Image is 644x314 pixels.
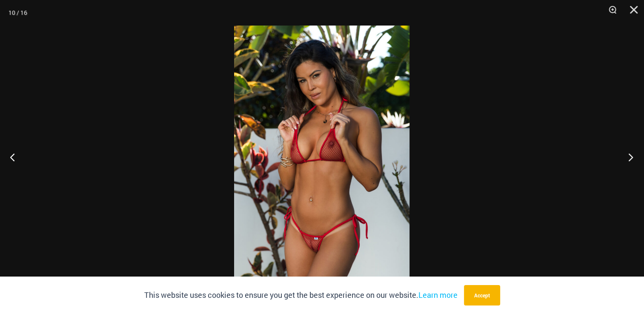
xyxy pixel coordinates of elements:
[612,136,644,178] button: Next
[234,26,409,288] img: Summer Storm Red 312 Tri Top 449 Thong 02
[418,290,458,300] a: Learn more
[144,289,458,302] p: This website uses cookies to ensure you get the best experience on our website.
[464,285,500,305] button: Accept
[9,6,27,19] div: 10 / 16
